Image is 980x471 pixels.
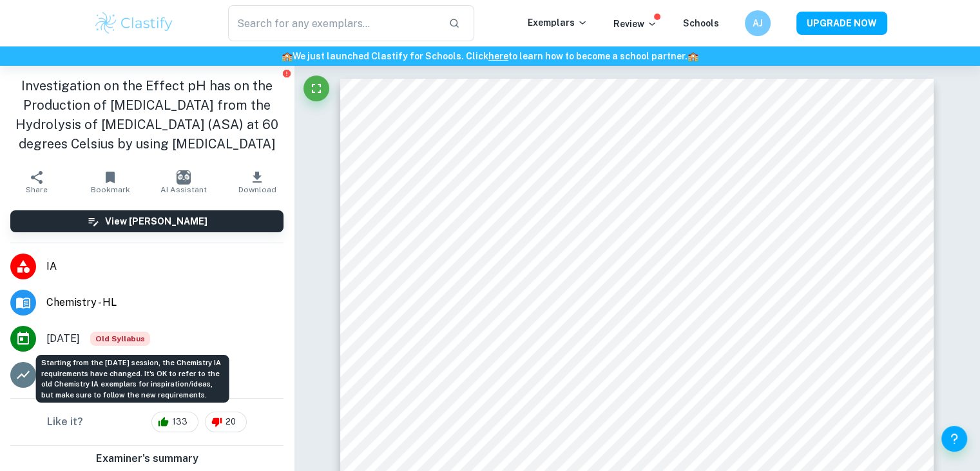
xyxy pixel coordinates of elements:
div: 20 [205,412,247,432]
span: AI Assistant [160,185,207,194]
span: [DATE] [46,331,80,346]
button: AJ [745,10,771,36]
span: 20 [218,416,243,428]
span: 🏫 [282,51,293,61]
button: Help and Feedback [941,426,967,452]
span: Share [26,185,48,194]
button: View [PERSON_NAME] [10,210,283,232]
button: Report issue [282,68,291,78]
button: Fullscreen [303,75,329,101]
span: IA [46,259,283,274]
h6: AJ [750,16,765,30]
span: Chemistry - HL [46,295,283,310]
h6: We just launched Clastify for Schools. Click to learn how to become a school partner. [3,49,977,63]
span: 133 [165,416,195,428]
a: here [488,51,508,61]
img: AI Assistant [177,170,191,185]
div: 133 [151,412,198,432]
h6: Examiner's summary [5,451,289,466]
span: Download [238,185,276,194]
a: Schools [683,18,719,28]
button: Bookmark [73,164,147,200]
div: Starting from the [DATE] session, the Chemistry IA requirements have changed. It's OK to refer to... [36,355,229,403]
p: Review [613,17,657,31]
span: Bookmark [91,185,130,194]
button: UPGRADE NOW [796,12,887,35]
input: Search for any exemplars... [228,5,439,41]
button: AI Assistant [147,164,220,200]
img: Clastify logo [93,10,175,36]
span: 🏫 [687,51,698,61]
h6: View [PERSON_NAME] [105,214,207,228]
h6: Like it? [47,414,83,430]
span: Old Syllabus [90,332,150,346]
h1: Investigation on the Effect pH has on the Production of [MEDICAL_DATA] from the Hydrolysis of [ME... [10,76,283,154]
p: Exemplars [528,15,588,30]
button: Download [220,164,294,200]
div: Starting from the May 2025 session, the Chemistry IA requirements have changed. It's OK to refer ... [90,332,150,346]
